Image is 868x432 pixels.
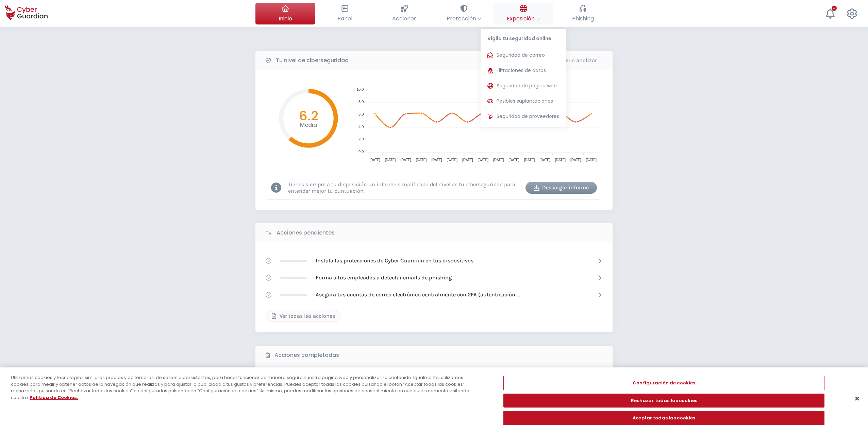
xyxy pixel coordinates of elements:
[356,87,364,91] tspan: 10.0
[508,158,519,162] tspan: [DATE]
[572,14,594,23] span: Phishing
[369,158,380,162] tspan: [DATE]
[539,158,550,162] tspan: [DATE]
[503,411,824,425] button: Aceptar todas las cookies
[481,110,566,123] button: Seguridad de proveedores
[447,158,458,162] tspan: [DATE]
[525,182,597,194] button: Descargar informe
[337,14,352,23] span: Panel
[358,125,364,129] tspan: 4.0
[850,391,865,406] button: Cerrar
[358,150,364,154] tspan: 0.0
[358,100,364,104] tspan: 8.0
[434,3,494,24] button: Protección
[481,64,566,77] button: Filtraciones de datos
[400,158,411,162] tspan: [DATE]
[316,257,473,264] p: Instala las protecciones de Cyber Guardian en tus dispositivos
[316,291,520,298] p: Asegura tus cuentas de correo electrónico centralmente con 2FA (autenticación [PERSON_NAME] factor)
[497,67,546,74] span: Filtraciones de datos
[570,158,581,162] tspan: [DATE]
[507,14,540,23] span: Exposición
[276,56,349,65] b: Tu nivel de ciberseguridad
[385,158,396,162] tspan: [DATE]
[493,158,504,162] tspan: [DATE]
[315,3,374,24] button: Panel
[431,158,442,162] tspan: [DATE]
[374,3,434,24] button: Acciones
[481,29,566,45] p: Vigila tu seguridad online
[536,54,607,66] button: Volver a analizar
[481,79,566,93] button: Seguridad de página web
[271,312,335,320] div: Ver todas las acciones
[277,229,335,237] b: Acciones pendientes
[494,3,553,24] button: ExposiciónVigila tu seguridad onlineSeguridad de correoFiltraciones de datosSeguridad de página w...
[279,14,292,23] span: Inicio
[358,137,364,141] tspan: 2.0
[274,351,339,359] b: Acciones completadas
[481,49,566,62] button: Seguridad de correo
[497,113,559,120] span: Seguridad de proveedores
[497,52,545,59] span: Seguridad de correo
[478,158,488,162] tspan: [DATE]
[316,274,452,281] p: Forma a tus empleados a detectar emails de phishing
[503,376,824,390] button: Configuración de cookies, Abre el cuadro de diálogo del centro de preferencias.
[503,394,824,408] button: Rechazar todas las cookies
[497,98,553,105] span: Posibles suplantaciones
[447,14,481,23] span: Protección
[30,394,78,401] a: Más información sobre su privacidad, se abre en una nueva pestaña
[462,158,473,162] tspan: [DATE]
[416,158,427,162] tspan: [DATE]
[541,56,602,65] div: Volver a analizar
[288,181,520,194] p: Tienes siempre a tu disposición un informe simplificado del nivel de tu ciberseguridad para enten...
[11,374,478,401] div: Utilizamos cookies y tecnologías similares propias y de terceros, de sesión o persistentes, para ...
[497,82,557,89] span: Seguridad de página web
[555,158,566,162] tspan: [DATE]
[358,112,364,116] tspan: 6.0
[524,158,535,162] tspan: [DATE]
[531,184,592,192] div: Descargar informe
[392,14,417,23] span: Acciones
[481,94,566,108] button: Posibles suplantaciones
[586,158,597,162] tspan: [DATE]
[832,6,837,11] div: +
[266,310,340,322] button: Ver todas las acciones
[255,3,315,24] button: Inicio
[553,3,613,24] button: Phishing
